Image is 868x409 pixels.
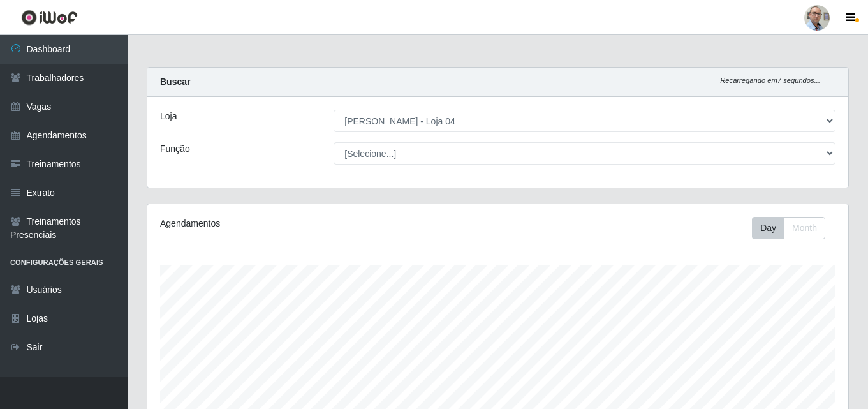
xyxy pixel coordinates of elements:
[752,217,784,239] button: Day
[752,217,825,239] div: First group
[160,217,430,230] div: Agendamentos
[752,217,835,239] div: Toolbar with button groups
[160,142,190,156] label: Função
[160,110,177,123] label: Loja
[21,10,78,26] img: CoreUI Logo
[160,77,190,87] strong: Buscar
[720,77,820,84] i: Recarregando em 7 segundos...
[784,217,825,239] button: Month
